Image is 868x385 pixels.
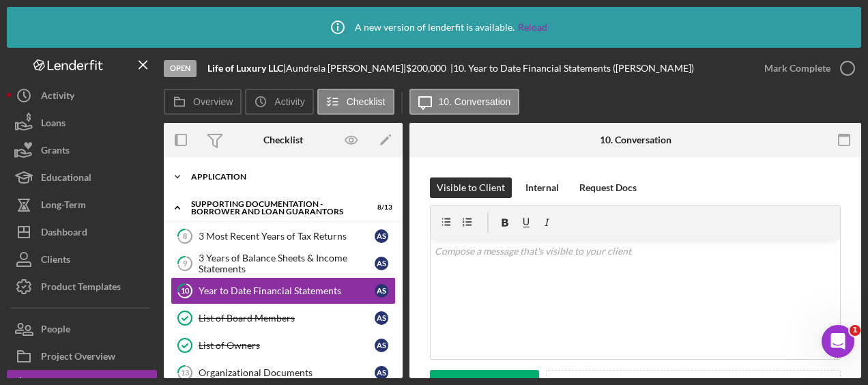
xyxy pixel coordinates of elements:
div: A new version of lenderfit is available. [321,10,547,44]
a: Reload [518,22,547,33]
div: Product Templates [41,273,121,304]
div: A S [375,311,388,325]
tspan: 8 [183,231,187,240]
button: Visible to Client [430,177,512,198]
div: Dashboard [41,218,87,249]
div: | [207,63,286,74]
div: 3 Years of Balance Sheets & Income Statements [199,253,375,274]
a: List of Board MembersAS [171,304,396,332]
button: Overview [164,89,242,115]
div: List of Board Members [199,313,375,324]
div: Year to Date Financial Statements [199,285,375,296]
div: Clients [41,246,70,276]
label: Activity [274,96,304,107]
button: Checklist [317,89,394,115]
div: Organizational Documents [199,367,375,378]
div: Activity [41,82,74,113]
a: 83 Most Recent Years of Tax ReturnsAS [171,223,396,250]
button: Request Docs [573,177,643,198]
label: Overview [193,96,233,107]
div: A S [375,339,388,352]
a: List of OwnersAS [171,332,396,359]
b: Life of Luxury LLC [207,62,283,74]
div: 3 Most Recent Years of Tax Returns [199,231,375,242]
button: Grants [7,137,157,164]
div: Educational [41,164,91,195]
a: 93 Years of Balance Sheets & Income StatementsAS [171,250,396,277]
tspan: 9 [183,259,188,268]
button: Educational [7,164,157,191]
div: Long-Term [41,191,86,222]
button: Loans [7,109,157,137]
div: People [41,315,70,346]
button: Activity [7,82,157,109]
div: Request Docs [579,177,637,198]
div: A S [375,284,388,298]
tspan: 10 [181,286,190,295]
div: Supporting Documentation - Borrower and Loan Guarantors [191,200,358,216]
div: A S [375,366,388,380]
span: 1 [850,325,860,336]
tspan: 13 [181,368,189,377]
span: $200,000 [406,62,446,74]
button: Mark Complete [751,55,861,82]
div: 10. Conversation [600,134,671,145]
div: Visible to Client [437,177,505,198]
button: Clients [7,246,157,273]
button: Internal [519,177,566,198]
div: A S [375,229,388,243]
button: Activity [245,89,313,115]
label: Checklist [347,96,386,107]
div: Open [164,60,197,77]
div: List of Owners [199,340,375,351]
div: Mark Complete [764,55,830,82]
label: 10. Conversation [439,96,511,107]
div: | 10. Year to Date Financial Statements ([PERSON_NAME]) [450,63,694,74]
div: Internal [525,177,559,198]
button: Project Overview [7,343,157,370]
iframe: Intercom live chat [822,325,854,358]
div: Grants [41,137,70,167]
div: A S [375,257,388,270]
button: Long-Term [7,191,157,218]
div: Project Overview [41,343,115,373]
div: Loans [41,109,66,140]
div: 8 / 13 [368,203,392,212]
button: 10. Conversation [409,89,520,115]
button: Product Templates [7,273,157,300]
a: 10Year to Date Financial StatementsAS [171,277,396,304]
div: Application [191,173,386,181]
div: Checklist [263,134,303,145]
div: Aundrela [PERSON_NAME] | [286,63,406,74]
button: People [7,315,157,343]
button: Dashboard [7,218,157,246]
